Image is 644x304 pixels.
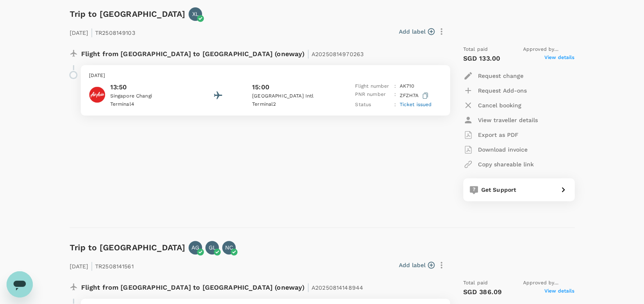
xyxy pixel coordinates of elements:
span: A20250814970263 [312,51,364,57]
span: | [91,260,93,272]
span: Total paid [463,279,488,287]
p: [DATE] TR2508149103 [70,24,135,39]
span: Ticket issued [400,102,432,107]
button: Cancel booking [463,98,521,113]
p: 15:00 [252,82,269,92]
span: | [91,27,93,38]
p: AG [191,243,199,252]
p: PNR number [355,91,391,101]
iframe: Button to launch messaging window [7,271,33,297]
p: Download invoice [478,145,528,154]
p: [DATE] TR2508141561 [70,258,134,272]
button: Add label [399,27,435,36]
p: GL [209,243,216,252]
p: Flight number [355,82,391,91]
p: AK 710 [400,82,414,91]
button: Request Add-ons [463,83,527,98]
span: Get Support [481,186,517,193]
p: Export as PDF [478,131,519,139]
h6: Trip to [GEOGRAPHIC_DATA] [70,7,186,20]
p: 13:50 [110,82,184,92]
p: [DATE] [89,72,442,80]
p: SGD 386.09 [463,287,502,297]
p: Flight from [GEOGRAPHIC_DATA] to [GEOGRAPHIC_DATA] (oneway) [81,45,364,60]
p: Cancel booking [478,101,521,109]
button: Copy shareable link [463,157,534,172]
p: : [394,101,396,109]
p: View traveller details [478,116,538,124]
p: NC [225,243,233,252]
button: Add label [399,261,435,269]
p: : [394,82,396,91]
p: Flight from [GEOGRAPHIC_DATA] to [GEOGRAPHIC_DATA] (oneway) [81,279,364,294]
span: | [307,281,309,293]
button: Request change [463,68,523,83]
p: Singapore Changi [110,92,184,100]
span: | [307,48,309,59]
p: SGD 133.00 [463,54,501,64]
span: Total paid [463,45,488,54]
p: XL [192,10,199,18]
p: Status [355,101,391,109]
p: Request change [478,72,523,80]
p: Copy shareable link [478,160,534,168]
span: A20250814148944 [312,284,363,291]
p: Terminal 2 [252,100,326,109]
h6: Trip to [GEOGRAPHIC_DATA] [70,241,186,254]
p: : [394,91,396,101]
p: Request Add-ons [478,86,527,95]
p: [GEOGRAPHIC_DATA] Intl [252,92,326,100]
span: View details [544,287,575,297]
span: Approved by [523,45,575,54]
p: Terminal 4 [110,100,184,109]
button: View traveller details [463,113,538,127]
span: View details [544,54,575,64]
img: AirAsia [89,86,105,103]
button: Export as PDF [463,127,519,142]
span: Approved by [523,279,575,287]
p: ZFZH7A [400,91,430,101]
button: Download invoice [463,142,528,157]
